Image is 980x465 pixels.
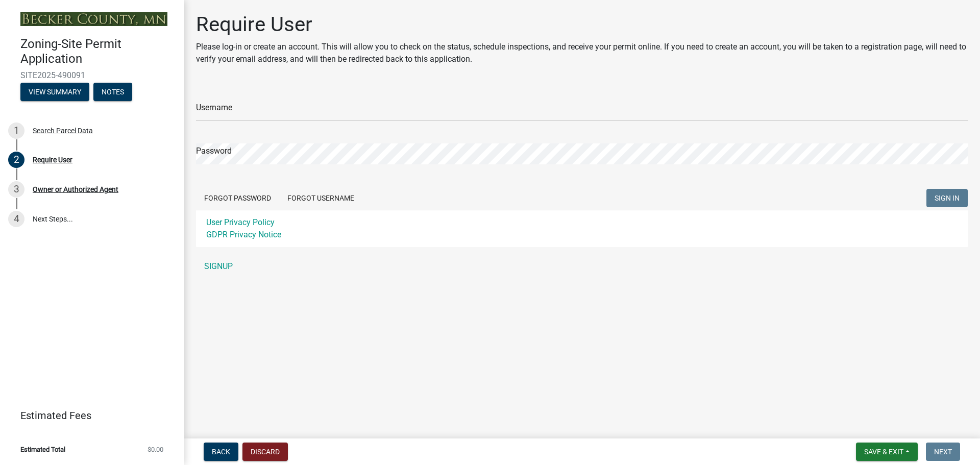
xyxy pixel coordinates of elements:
[148,446,163,453] span: $0.00
[204,443,238,461] button: Back
[856,443,918,461] button: Save & Exit
[934,448,952,456] span: Next
[20,37,176,66] h4: Zoning-Site Permit Application
[8,211,24,227] div: 4
[926,443,960,461] button: Next
[196,256,968,277] a: SIGNUP
[206,217,275,227] a: User Privacy Policy
[20,70,163,80] span: SITE2025-490091
[20,83,89,101] button: View Summary
[935,194,960,202] span: SIGN IN
[93,83,132,101] button: Notes
[926,189,968,207] button: SIGN IN
[212,448,230,456] span: Back
[33,186,118,193] div: Owner or Authorized Agent
[20,12,167,26] img: Becker County, Minnesota
[242,443,288,461] button: Discard
[8,123,24,139] div: 1
[864,448,903,456] span: Save & Exit
[206,230,281,239] a: GDPR Privacy Notice
[8,405,167,426] a: Estimated Fees
[20,446,65,453] span: Estimated Total
[196,189,279,207] button: Forgot Password
[33,127,93,134] div: Search Parcel Data
[196,41,968,65] p: Please log-in or create an account. This will allow you to check on the status, schedule inspecti...
[279,189,362,207] button: Forgot Username
[196,12,968,37] h1: Require User
[8,152,24,168] div: 2
[8,181,24,198] div: 3
[93,88,132,96] wm-modal-confirm: Notes
[20,88,89,96] wm-modal-confirm: Summary
[33,156,72,163] div: Require User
